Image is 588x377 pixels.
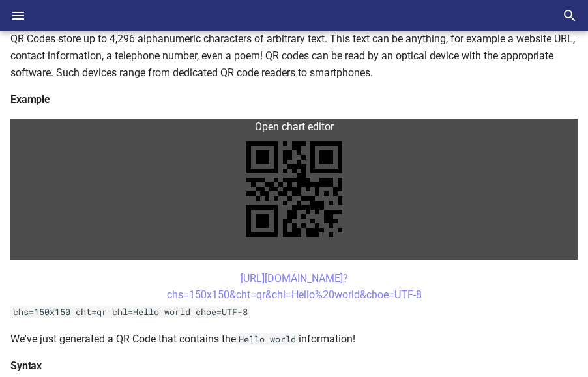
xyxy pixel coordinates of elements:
code: chs=150x150 cht=qr chl=Hello world choe=UTF-8 [10,306,250,318]
p: We've just generated a QR Code that contains the information! [10,331,578,348]
h4: Syntax [10,357,578,374]
code: Hello world [236,333,299,345]
a: [URL][DOMAIN_NAME]?chs=150x150&cht=qr&chl=Hello%20world&choe=UTF-8 [167,272,422,301]
p: QR codes are a popular type of two-dimensional barcode. They are also known as hardlinks or physi... [10,14,578,81]
h4: Example [10,91,578,108]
